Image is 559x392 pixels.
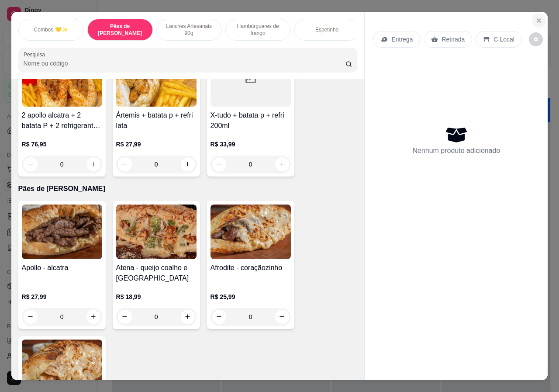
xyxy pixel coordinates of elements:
button: decrease-product-quantity [529,32,543,46]
p: Espetinho [315,26,338,33]
label: Pesquisa [24,51,48,58]
p: R$ 27,99 [22,292,102,301]
h4: Atena - queijo coalho e [GEOGRAPHIC_DATA] [116,263,197,284]
h4: X-tudo + batata p + refri 200ml [210,110,291,131]
img: product-image [116,205,197,259]
h4: Afrodite - coraçãozinho [210,263,291,273]
img: product-image [116,52,197,107]
p: R$ 76,95 [22,140,102,149]
p: Pães de [PERSON_NAME] [95,23,145,37]
p: Entrega [391,35,413,44]
img: product-image [22,52,102,107]
p: R$ 25,99 [210,292,291,301]
p: Lanches Artesanais 90g [164,23,214,37]
h4: Apollo - alcatra [22,263,102,273]
img: product-image [22,205,102,259]
input: Pesquisa [24,59,345,68]
p: R$ 33,99 [210,140,291,149]
p: Combos 💛✨ [34,26,68,33]
p: Retirada [442,35,465,44]
p: R$ 18,99 [116,292,197,301]
p: Hambúrgueres de frango [233,23,283,37]
p: C.Local [493,35,514,44]
h4: 2 apollo alcatra + 2 batata P + 2 refrigerantes lata [22,110,102,131]
button: Close [532,14,546,28]
p: Pães de [PERSON_NAME] [18,184,358,194]
h4: Ártemis + batata p + refri lata [116,110,197,131]
img: product-image [210,205,291,259]
p: R$ 27,99 [116,140,197,149]
p: Nenhum produto adicionado [412,146,500,156]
